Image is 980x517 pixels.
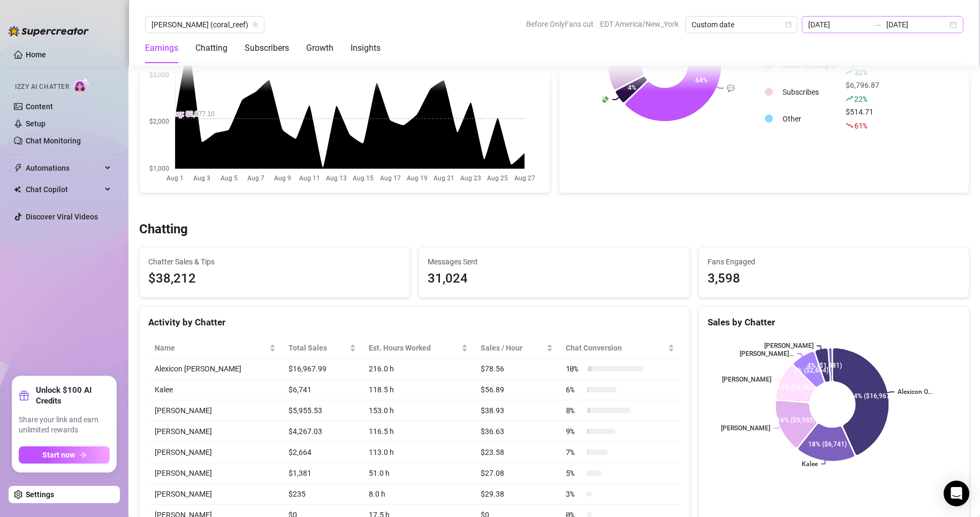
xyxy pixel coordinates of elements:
span: swap-right [873,20,882,29]
td: 51.0 h [362,463,474,484]
span: Start now [42,451,75,459]
td: 8.0 h [362,484,474,505]
button: Start nowarrow-right [19,446,110,463]
span: Name [155,342,267,354]
span: 8 % [566,405,583,416]
span: Sales / Hour [481,342,544,354]
td: Alexicon [PERSON_NAME] [148,359,282,379]
div: 3,598 [708,269,960,289]
span: Custom date [692,17,791,33]
th: Sales / Hour [474,338,559,359]
td: $38.93 [474,400,559,421]
span: to [873,20,882,29]
img: logo-BBDzfeDw.svg [9,26,89,36]
text: Kalee [802,460,818,468]
td: [PERSON_NAME] [148,421,282,442]
td: [PERSON_NAME] [148,484,282,505]
td: $27.08 [474,463,559,484]
td: 113.0 h [362,442,474,463]
td: $5,955.53 [282,400,362,421]
span: thunderbolt [14,164,22,172]
span: 5 % [566,467,583,479]
td: $78.56 [474,359,559,379]
span: Izzy AI Chatter [15,82,69,92]
div: $6,796.87 [846,79,884,105]
input: Start date [808,19,869,31]
td: Subscribes [778,79,840,105]
td: $16,967.99 [282,359,362,379]
span: 32 % [854,67,867,77]
td: 118.5 h [362,379,474,400]
td: $36.63 [474,421,559,442]
text: [PERSON_NAME] [721,424,770,432]
span: 9 % [566,425,583,437]
td: $1,381 [282,463,362,484]
span: Automations [26,159,102,177]
div: Open Intercom Messenger [944,481,969,506]
a: Home [26,50,46,59]
a: Content [26,102,53,111]
th: Total Sales [282,338,362,359]
td: [PERSON_NAME] [148,400,282,421]
span: 6 % [566,384,583,396]
span: gift [19,390,29,401]
div: Subscribers [245,42,289,55]
td: $235 [282,484,362,505]
div: Growth [306,42,333,55]
div: Activity by Chatter [148,315,681,330]
td: 116.5 h [362,421,474,442]
text: Alexicon O... [898,388,932,396]
span: 61 % [854,120,867,131]
span: Fans Engaged [708,256,960,268]
span: Before OnlyFans cut [526,16,594,32]
span: $38,212 [148,269,401,289]
div: Chatting [195,42,227,55]
span: 10 % [566,363,583,375]
span: Share your link and earn unlimited rewards [19,415,110,436]
span: rise [846,68,853,75]
img: AI Chatter [73,78,90,93]
text: 💸 [601,95,609,103]
td: $23.58 [474,442,559,463]
div: Insights [351,42,381,55]
span: Chat Copilot [26,181,102,198]
td: $4,267.03 [282,421,362,442]
a: Setup [26,119,45,128]
div: $514.71 [846,106,884,132]
span: 22 % [854,94,867,104]
h3: Chatting [139,221,188,238]
input: End date [886,19,947,31]
span: fall [846,121,853,129]
a: Discover Viral Videos [26,212,98,221]
td: $29.38 [474,484,559,505]
span: 7 % [566,446,583,458]
td: Kalee [148,379,282,400]
img: Chat Copilot [14,186,21,193]
a: Chat Monitoring [26,136,81,145]
text: [PERSON_NAME] [764,342,814,349]
text: [PERSON_NAME] [721,376,771,383]
td: [PERSON_NAME] [148,442,282,463]
text: 💬 [727,84,735,92]
span: arrow-right [79,451,87,459]
th: Chat Conversion [559,338,681,359]
td: $56.89 [474,379,559,400]
td: $6,741 [282,379,362,400]
span: Messages Sent [428,256,680,268]
th: Name [148,338,282,359]
div: Est. Hours Worked [369,342,459,354]
span: calendar [785,21,792,28]
td: $2,664 [282,442,362,463]
div: Sales by Chatter [708,315,960,330]
td: 216.0 h [362,359,474,379]
div: Earnings [145,42,178,55]
div: 31,024 [428,269,680,289]
span: Chat Conversion [566,342,666,354]
span: team [252,21,259,28]
span: Chatter Sales & Tips [148,256,401,268]
a: Settings [26,490,54,499]
span: 3 % [566,488,583,500]
td: 153.0 h [362,400,474,421]
td: [PERSON_NAME] [148,463,282,484]
strong: Unlock $100 AI Credits [36,385,110,406]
